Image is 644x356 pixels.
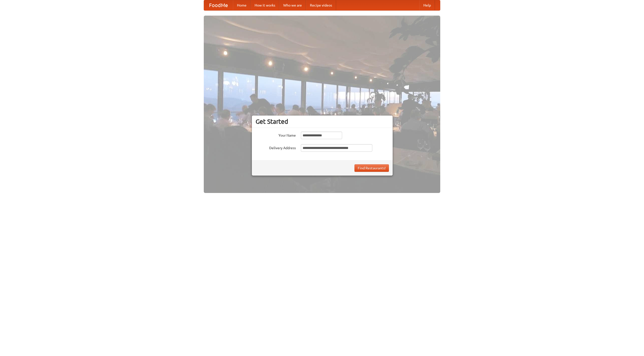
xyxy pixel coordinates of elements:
label: Delivery Address [256,144,296,150]
a: How it works [251,0,279,10]
label: Your Name [256,132,296,138]
a: Help [419,0,435,10]
button: Find Restaurants! [354,164,389,172]
a: FoodMe [204,0,233,10]
a: Recipe videos [306,0,336,10]
h3: Get Started [256,118,389,125]
a: Who we are [279,0,306,10]
a: Home [233,0,251,10]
